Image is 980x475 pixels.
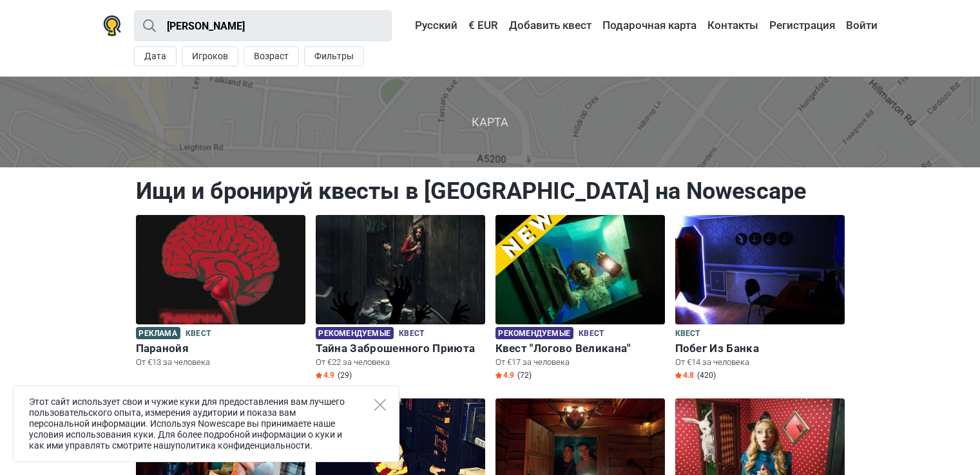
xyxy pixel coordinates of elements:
[244,46,299,66] button: Возраст
[134,46,177,66] button: Дата
[495,372,502,378] img: Star
[675,357,845,368] p: От €14 за человека
[495,357,665,368] p: От €17 за человека
[675,215,845,383] a: Побег Из Банка Квест Побег Из Банка От €14 за человека Star4.8 (420)
[316,342,485,355] h6: Тайна Заброшенного Приюта
[316,372,322,378] img: Star
[506,14,595,37] a: Добавить квест
[495,215,665,383] a: Квест "Логово Великана" Рекомендуемые Квест Квест "Логово Великана" От €17 за человека Star4.9 (72)
[316,370,334,380] span: 4.9
[495,342,665,355] h6: Квест "Логово Великана"
[186,327,211,341] span: Квест
[182,46,238,66] button: Игроков
[697,370,716,380] span: (420)
[406,21,415,30] img: Русский
[399,327,424,341] span: Квест
[675,370,694,380] span: 4.8
[675,215,845,324] img: Побег Из Банка
[103,15,121,36] img: Nowescape logo
[495,370,514,380] span: 4.9
[134,10,392,41] input: Попробуйте “Лондон”
[316,215,485,324] img: Тайна Заброшенного Приюта
[517,370,532,380] span: (72)
[316,215,485,383] a: Тайна Заброшенного Приюта Рекомендуемые Квест Тайна Заброшенного Приюта От €22 за человека Star4....
[374,399,386,411] button: Close
[704,14,762,37] a: Контакты
[403,14,461,37] a: Русский
[136,357,305,368] p: От €13 за человека
[599,14,700,37] a: Подарочная карта
[136,215,305,371] a: Паранойя Реклама Квест Паранойя От €13 за человека
[675,372,682,378] img: Star
[495,327,573,339] span: Рекомендуемые
[843,14,878,37] a: Войти
[338,370,352,380] span: (29)
[766,14,838,37] a: Регистрация
[465,14,501,37] a: € EUR
[136,177,845,205] h1: Ищи и бронируй квесты в [GEOGRAPHIC_DATA] на Nowescape
[304,46,364,66] button: Фильтры
[579,327,604,341] span: Квест
[13,386,399,462] div: Этот сайт использует свои и чужие куки для предоставления вам лучшего пользовательского опыта, из...
[136,342,305,355] h6: Паранойя
[136,327,180,339] span: Реклама
[316,327,394,339] span: Рекомендуемые
[675,327,700,341] span: Квест
[675,342,845,355] h6: Побег Из Банка
[495,215,665,324] img: Квест "Логово Великана"
[316,357,485,368] p: От €22 за человека
[136,215,305,324] img: Паранойя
